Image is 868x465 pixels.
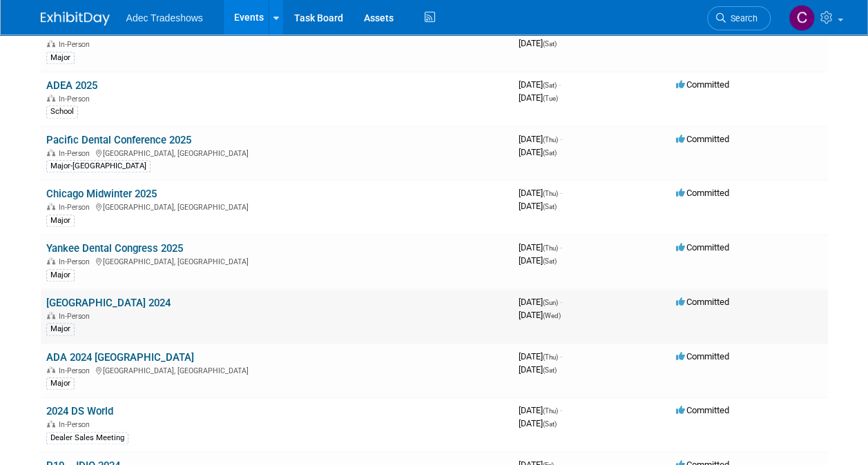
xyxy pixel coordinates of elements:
span: [DATE] [519,364,557,375]
span: Adec Tradeshows [126,12,203,23]
span: (Sun) [543,299,558,306]
div: Major-[GEOGRAPHIC_DATA] [46,160,151,172]
span: Committed [676,188,729,198]
span: [DATE] [519,201,557,211]
a: [GEOGRAPHIC_DATA] 2024 [46,297,171,309]
span: In-Person [59,95,94,103]
img: In-Person Event [47,420,55,427]
span: [DATE] [519,405,562,415]
span: In-Person [59,366,94,375]
span: Search [726,13,758,23]
span: [DATE] [519,255,557,266]
span: - [559,79,561,90]
span: In-Person [59,149,94,158]
img: In-Person Event [47,149,55,156]
span: [DATE] [519,418,557,428]
span: (Sat) [543,81,557,89]
div: [GEOGRAPHIC_DATA], [GEOGRAPHIC_DATA] [46,147,508,158]
span: (Sat) [543,420,557,428]
span: (Sat) [543,40,557,48]
a: ADA 2024 [GEOGRAPHIC_DATA] [46,351,194,364]
span: [DATE] [519,351,562,362]
span: (Sat) [543,366,557,374]
span: In-Person [59,257,94,266]
img: In-Person Event [47,257,55,264]
img: In-Person Event [47,40,55,47]
span: In-Person [59,420,94,429]
span: - [560,405,562,415]
span: [DATE] [519,310,561,320]
span: [DATE] [519,297,562,307]
a: Search [707,6,771,30]
a: Yankee Dental Congress 2025 [46,242,183,255]
a: 2024 DS World [46,405,113,417]
span: (Sat) [543,203,557,210]
span: - [560,242,562,253]
span: In-Person [59,203,94,212]
div: [GEOGRAPHIC_DATA], [GEOGRAPHIC_DATA] [46,255,508,266]
span: In-Person [59,40,94,49]
span: - [560,351,562,362]
span: (Thu) [543,407,558,415]
div: [GEOGRAPHIC_DATA], [GEOGRAPHIC_DATA] [46,201,508,212]
span: (Thu) [543,353,558,361]
div: [GEOGRAPHIC_DATA], [GEOGRAPHIC_DATA] [46,364,508,375]
div: Major [46,377,75,390]
span: - [560,134,562,144]
span: [DATE] [519,38,557,48]
span: (Wed) [543,312,561,319]
img: In-Person Event [47,95,55,101]
div: Major [46,52,75,64]
img: ExhibitDay [41,12,110,26]
div: Major [46,215,75,227]
a: Chicago Midwinter 2025 [46,188,157,200]
span: [DATE] [519,134,562,144]
span: Committed [676,79,729,90]
span: Committed [676,297,729,307]
span: Committed [676,134,729,144]
span: In-Person [59,312,94,321]
img: In-Person Event [47,203,55,210]
span: - [560,297,562,307]
img: Carol Schmidlin [789,5,815,31]
span: (Thu) [543,190,558,197]
img: In-Person Event [47,366,55,373]
span: [DATE] [519,92,558,103]
span: (Sat) [543,257,557,265]
a: ADEA 2025 [46,79,97,92]
a: Pacific Dental Conference 2025 [46,134,191,146]
span: Committed [676,351,729,362]
span: [DATE] [519,242,562,253]
span: [DATE] [519,188,562,198]
span: Committed [676,242,729,253]
div: School [46,106,78,118]
span: (Tue) [543,95,558,102]
img: In-Person Event [47,312,55,319]
span: [DATE] [519,79,561,90]
span: (Thu) [543,136,558,144]
span: - [560,188,562,198]
div: Major [46,269,75,281]
span: Committed [676,405,729,415]
span: (Thu) [543,244,558,252]
div: Dealer Sales Meeting [46,432,128,444]
div: Major [46,323,75,335]
span: (Sat) [543,149,557,157]
span: [DATE] [519,147,557,157]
